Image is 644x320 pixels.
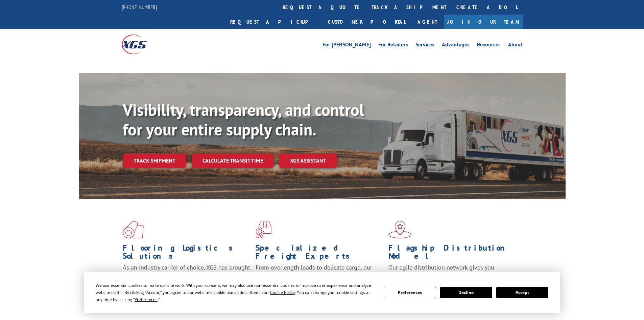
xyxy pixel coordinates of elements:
a: Request a pickup [225,15,323,29]
div: We use essential cookies to make our site work. With your consent, we may also use non-essential ... [96,282,376,303]
h1: Specialized Freight Experts [256,244,383,263]
a: [PHONE_NUMBER] [122,4,157,10]
button: Decline [440,287,492,298]
a: Calculate transit time [192,153,274,168]
img: xgs-icon-focused-on-flooring-red [256,221,271,238]
img: xgs-icon-total-supply-chain-intelligence-red [123,221,144,238]
img: xgs-icon-flagship-distribution-model-red [388,221,412,238]
a: For [PERSON_NAME] [323,42,371,49]
b: Visibility, transparency, and control for your entire supply chain. [123,99,364,140]
button: Preferences [384,287,436,298]
span: As an industry carrier of choice, XGS has brought innovation and dedication to flooring logistics... [123,263,250,287]
h1: Flagship Distribution Model [388,244,516,263]
a: Join Our Team [444,15,523,29]
h1: Flooring Logistics Solutions [123,244,251,263]
span: Cookie Policy [270,290,295,295]
a: Services [415,42,434,49]
a: Track shipment [123,153,186,168]
a: About [508,42,523,49]
a: Advantages [442,42,470,49]
a: Customer Portal [323,15,411,29]
p: From overlength loads to delicate cargo, our experienced staff knows the best way to move your fr... [256,263,383,294]
a: For Retailers [378,42,408,49]
a: Resources [477,42,501,49]
span: Preferences [135,297,158,302]
button: Accept [496,287,548,298]
a: XGS ASSISTANT [279,153,337,168]
a: Agent [411,15,444,29]
span: Our agile distribution network gives you nationwide inventory management on demand. [388,263,513,279]
div: Cookie Consent Prompt [84,272,560,313]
